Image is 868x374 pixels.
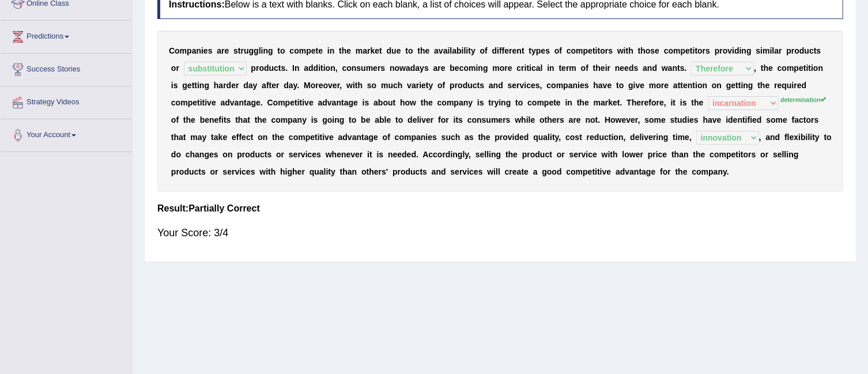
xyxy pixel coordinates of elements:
[504,46,509,55] b: e
[560,46,563,55] b: f
[361,63,366,73] b: u
[646,46,651,55] b: o
[429,81,433,90] b: y
[728,46,733,55] b: v
[262,81,266,90] b: a
[221,46,224,55] b: r
[314,63,319,73] b: d
[269,63,274,73] b: u
[791,46,794,55] b: r
[536,63,541,73] b: a
[469,63,475,73] b: m
[647,63,652,73] b: n
[512,46,517,55] b: e
[375,46,379,55] b: e
[225,46,229,55] b: e
[664,46,669,55] b: c
[695,46,698,55] b: t
[346,46,351,55] b: e
[527,63,530,73] b: t
[378,63,380,73] b: r
[662,63,668,73] b: w
[248,81,253,90] b: a
[628,46,633,55] b: h
[328,81,333,90] b: v
[311,81,316,90] b: o
[595,46,598,55] b: i
[624,46,626,55] b: i
[227,81,232,90] b: d
[617,46,624,55] b: w
[476,63,478,73] b: i
[373,63,378,73] b: e
[339,81,342,90] b: ,
[319,81,323,90] b: e
[342,46,347,55] b: h
[497,46,499,55] b: i
[434,46,439,55] b: a
[293,81,297,90] b: y
[397,46,401,55] b: e
[387,46,392,55] b: d
[356,63,361,73] b: s
[263,46,269,55] b: n
[547,63,549,73] b: i
[292,63,295,73] b: I
[685,63,687,73] b: .
[238,46,241,55] b: t
[652,63,658,73] b: d
[268,46,273,55] b: g
[253,81,258,90] b: y
[426,81,429,90] b: t
[398,81,403,90] b: h
[367,46,370,55] b: r
[289,46,294,55] b: c
[311,46,316,55] b: e
[529,46,532,55] b: t
[276,81,279,90] b: r
[420,63,424,73] b: y
[197,81,199,90] b: i
[1,21,132,50] a: Predictions
[455,63,459,73] b: e
[417,46,420,55] b: t
[655,46,659,55] b: e
[281,63,286,73] b: s
[194,81,197,90] b: t
[203,46,208,55] b: e
[256,63,259,73] b: r
[809,63,812,73] b: t
[703,46,705,55] b: r
[192,81,195,90] b: t
[502,46,505,55] b: f
[508,63,512,73] b: e
[651,46,655,55] b: s
[531,46,536,55] b: y
[278,63,281,73] b: t
[269,81,272,90] b: t
[399,63,406,73] b: w
[607,63,610,73] b: r
[813,63,818,73] b: o
[180,46,187,55] b: m
[218,81,223,90] b: a
[424,63,429,73] b: s
[342,63,347,73] b: c
[624,63,629,73] b: e
[483,63,488,73] b: g
[266,81,269,90] b: f
[814,46,817,55] b: t
[182,81,187,90] b: g
[421,81,426,90] b: e
[586,63,588,73] b: f
[739,46,742,55] b: i
[323,63,326,73] b: i
[492,46,497,55] b: d
[187,81,192,90] b: e
[504,63,507,73] b: r
[327,46,330,55] b: i
[787,46,792,55] b: p
[620,63,625,73] b: e
[456,46,462,55] b: b
[244,46,249,55] b: u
